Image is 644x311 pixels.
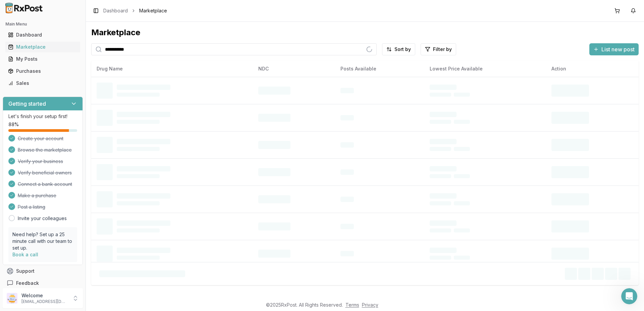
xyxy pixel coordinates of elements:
h2: Main Menu [5,21,80,27]
span: Verify your business [18,158,63,165]
div: My Posts [8,56,77,62]
p: [EMAIL_ADDRESS][DOMAIN_NAME] [21,299,68,304]
div: Sales [8,80,77,87]
button: Marketplace [3,42,83,52]
p: Need help? Set up a 25 minute call with our team to set up. [12,231,73,251]
th: Drug Name [91,61,253,77]
th: NDC [253,61,335,77]
span: Sort by [394,46,411,53]
h3: Getting started [8,100,46,108]
th: Lowest Price Available [424,61,546,77]
span: Feedback [16,280,39,287]
span: Verify beneficial owners [18,169,72,176]
img: RxPost Logo [3,3,46,13]
button: Sort by [382,43,415,55]
div: Dashboard [8,32,77,38]
a: Terms [345,302,359,308]
img: User avatar [7,293,17,304]
iframe: Intercom live chat [621,288,637,304]
span: Connect a bank account [18,181,72,188]
a: Book a call [12,252,38,257]
a: My Posts [5,53,80,65]
button: Feedback [3,277,83,289]
th: Action [546,61,639,77]
span: Marketplace [139,7,167,14]
a: Privacy [362,302,378,308]
span: Post a listing [18,204,45,210]
span: Filter by [433,46,452,53]
button: List new post [589,43,639,55]
p: Let's finish your setup first! [8,113,77,120]
div: Marketplace [91,27,639,38]
th: Posts Available [335,61,424,77]
a: Sales [5,77,80,89]
div: Marketplace [8,44,77,50]
div: Purchases [8,68,77,74]
button: Dashboard [3,30,83,40]
span: Browse the marketplace [18,147,72,153]
p: Welcome [21,292,68,299]
button: My Posts [3,54,83,64]
a: Purchases [5,65,80,77]
span: 88 % [8,121,19,128]
nav: breadcrumb [103,7,167,14]
a: Marketplace [5,41,80,53]
button: Sales [3,78,83,89]
button: Support [3,265,83,277]
span: Make a purchase [18,192,56,199]
a: List new post [589,47,639,53]
a: Invite your colleagues [18,215,67,222]
button: Filter by [421,43,456,55]
button: Purchases [3,66,83,76]
span: List new post [601,45,635,53]
a: Dashboard [5,29,80,41]
span: Create your account [18,135,63,142]
a: Dashboard [103,7,128,14]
